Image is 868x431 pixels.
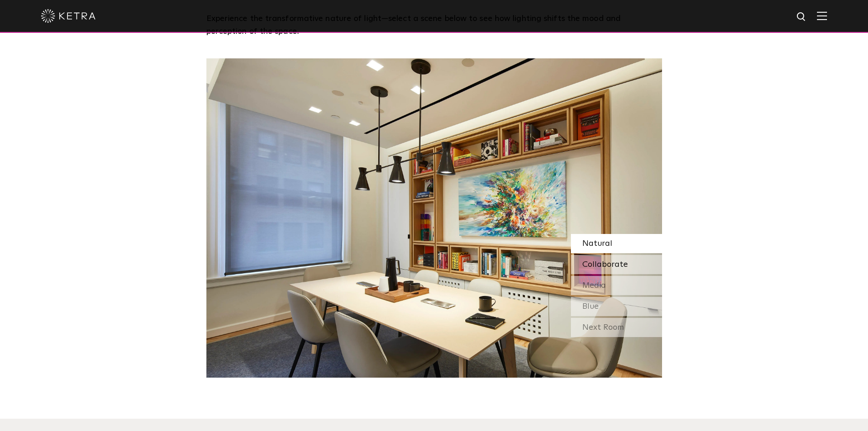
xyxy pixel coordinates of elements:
img: SS-Desktop-CEC-07-1 [206,58,662,378]
img: Hamburger%20Nav.svg [817,11,827,20]
div: Next Room [571,318,662,337]
span: Blue [582,302,599,311]
span: Collaborate [582,260,628,269]
img: search icon [796,11,807,23]
span: Media [582,281,606,290]
img: ketra-logo-2019-white [41,9,96,23]
span: Natural [582,239,612,248]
